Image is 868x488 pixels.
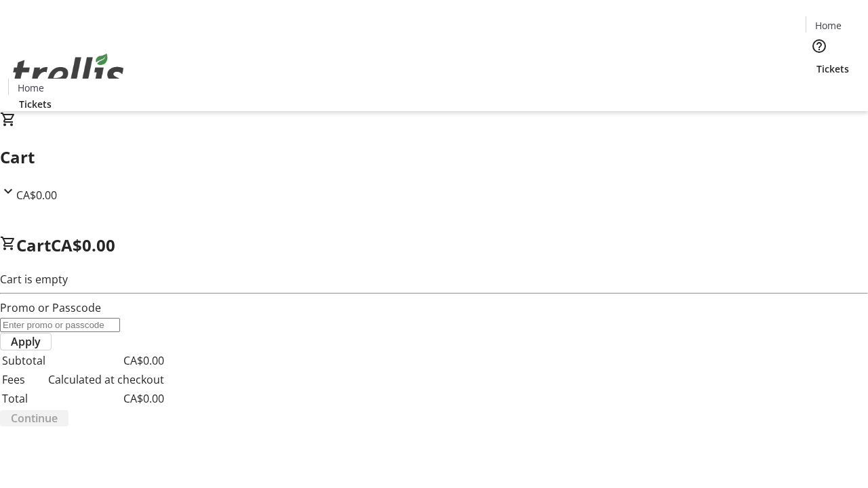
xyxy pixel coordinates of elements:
[9,81,52,95] a: Home
[806,62,860,76] a: Tickets
[47,371,165,388] td: Calculated at checkout
[8,97,62,111] a: Tickets
[19,97,52,111] span: Tickets
[47,352,165,369] td: CA$0.00
[16,188,57,203] span: CA$0.00
[806,18,850,33] a: Home
[8,39,129,106] img: Orient E2E Organization FF5IkU6PR7's Logo
[51,234,115,256] span: CA$0.00
[1,390,46,407] td: Total
[815,18,842,33] span: Home
[47,390,165,407] td: CA$0.00
[11,333,41,350] span: Apply
[18,81,44,95] span: Home
[1,352,46,369] td: Subtotal
[806,76,833,103] button: Cart
[816,62,849,76] span: Tickets
[806,33,833,60] button: Help
[1,371,46,388] td: Fees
